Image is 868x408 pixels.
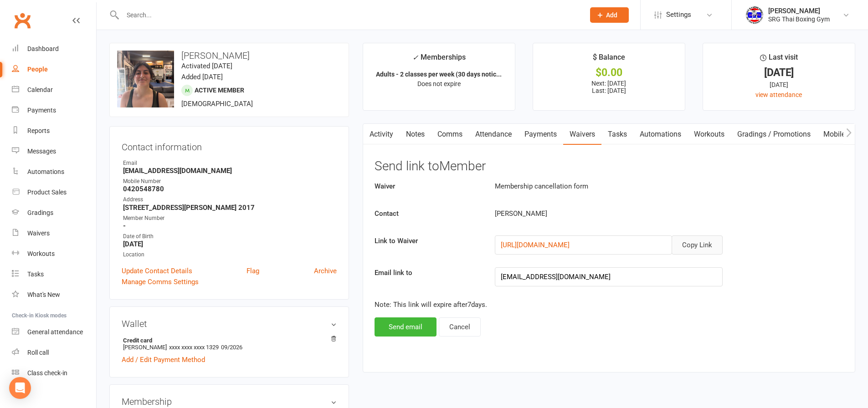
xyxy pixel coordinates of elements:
[12,322,96,342] a: General attendance kiosk mode
[563,124,601,145] a: Waivers
[488,181,770,192] div: Membership cancellation form
[195,87,244,94] span: Active member
[123,167,337,175] strong: [EMAIL_ADDRESS][DOMAIN_NAME]
[606,11,617,19] span: Add
[368,267,488,278] label: Email link to
[439,317,481,337] button: Cancel
[12,162,96,182] a: Automations
[412,53,418,62] i: ✓
[375,299,843,310] p: Note: This link will expire after 7 days.
[12,121,96,141] a: Reports
[745,6,764,24] img: thumb_image1718682644.png
[12,342,96,363] a: Roll call
[122,336,337,352] li: [PERSON_NAME]
[123,214,337,223] div: Member Number
[123,232,337,241] div: Date of Birth
[117,51,174,107] img: image1738305705.png
[181,100,253,108] span: [DEMOGRAPHIC_DATA]
[12,100,96,121] a: Payments
[11,9,34,32] a: Clubworx
[27,270,44,278] div: Tasks
[541,68,677,77] div: $0.00
[12,244,96,264] a: Workouts
[123,177,337,186] div: Mobile Number
[247,265,259,276] a: Flag
[412,51,466,68] div: Memberships
[469,124,518,145] a: Attendance
[27,209,53,216] div: Gradings
[314,265,337,276] a: Archive
[169,344,219,351] span: xxxx xxxx xxxx 1329
[120,9,578,21] input: Search...
[666,5,691,25] span: Settings
[122,276,199,287] a: Manage Comms Settings
[417,80,461,87] span: Does not expire
[731,124,817,145] a: Gradings / Promotions
[768,15,830,23] div: SRG Thai Boxing Gym
[122,397,337,407] h3: Membership
[27,189,67,196] div: Product Sales
[400,124,431,145] a: Notes
[672,235,723,255] button: Copy Link
[27,369,67,377] div: Class check-in
[12,203,96,223] a: Gradings
[488,208,770,219] div: [PERSON_NAME]
[688,124,731,145] a: Workouts
[711,68,847,77] div: [DATE]
[27,45,59,52] div: Dashboard
[12,59,96,80] a: People
[368,235,488,246] label: Link to Waiver
[181,73,223,81] time: Added [DATE]
[12,363,96,383] a: Class kiosk mode
[368,181,488,192] label: Waiver
[711,80,847,90] div: [DATE]
[181,62,232,70] time: Activated [DATE]
[12,223,96,244] a: Waivers
[27,148,56,155] div: Messages
[817,124,866,145] a: Mobile App
[123,240,337,248] strong: [DATE]
[122,319,337,329] h3: Wallet
[27,349,49,356] div: Roll call
[12,285,96,305] a: What's New
[27,291,60,298] div: What's New
[123,185,337,193] strong: 0420548780
[9,377,31,399] div: Open Intercom Messenger
[768,7,830,15] div: [PERSON_NAME]
[221,344,242,351] span: 09/2026
[27,328,83,336] div: General attendance
[375,159,843,173] h3: Send link to Member
[376,71,502,78] strong: Adults - 2 classes per week (30 days notic...
[363,124,400,145] a: Activity
[27,168,64,175] div: Automations
[27,86,53,93] div: Calendar
[12,182,96,203] a: Product Sales
[122,265,192,276] a: Update Contact Details
[601,124,633,145] a: Tasks
[27,66,48,73] div: People
[755,91,802,98] a: view attendance
[27,229,50,237] div: Waivers
[760,51,798,68] div: Last visit
[123,204,337,212] strong: [STREET_ADDRESS][PERSON_NAME] 2017
[590,7,629,23] button: Add
[12,80,96,100] a: Calendar
[27,250,55,257] div: Workouts
[123,250,337,259] div: Location
[27,127,50,134] div: Reports
[501,241,570,249] a: [URL][DOMAIN_NAME]
[541,80,677,94] p: Next: [DATE] Last: [DATE]
[12,39,96,59] a: Dashboard
[123,159,337,168] div: Email
[123,195,337,204] div: Address
[122,354,205,365] a: Add / Edit Payment Method
[12,264,96,285] a: Tasks
[593,51,625,68] div: $ Balance
[12,141,96,162] a: Messages
[368,208,488,219] label: Contact
[123,337,332,344] strong: Credit card
[27,107,56,114] div: Payments
[123,222,337,230] strong: -
[117,51,341,61] h3: [PERSON_NAME]
[633,124,688,145] a: Automations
